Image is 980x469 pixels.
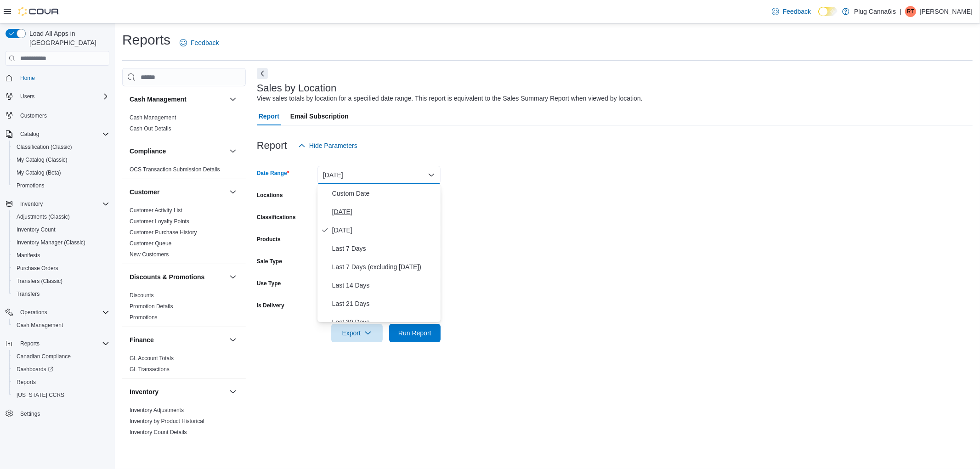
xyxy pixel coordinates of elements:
[13,180,48,191] a: Promotions
[17,366,53,373] span: Dashboards
[9,166,113,179] button: My Catalog (Beta)
[20,112,47,119] span: Customers
[17,322,63,329] span: Cash Management
[331,324,383,342] button: Export
[20,130,39,138] span: Catalog
[130,335,154,345] h3: Finance
[17,198,109,209] span: Inventory
[257,258,282,265] label: Sale Type
[17,109,109,121] span: Customers
[130,125,171,132] span: Cash Out Details
[122,205,246,264] div: Customer
[130,429,187,435] a: Inventory Count Details
[130,125,171,132] a: Cash Out Details
[17,156,68,164] span: My Catalog (Classic)
[9,350,113,363] button: Canadian Compliance
[332,280,437,291] span: Last 14 Days
[9,275,113,288] button: Transfers (Classic)
[13,320,67,331] a: Cash Management
[17,265,58,272] span: Purchase Orders
[295,136,361,155] button: Hide Parameters
[130,114,176,121] a: Cash Management
[309,141,357,150] span: Hide Parameters
[122,353,246,379] div: Finance
[176,34,222,52] a: Feedback
[130,355,174,362] a: GL Account Totals
[227,271,238,283] button: Discounts & Promotions
[332,316,437,328] span: Last 30 Days
[13,237,109,248] span: Inventory Manager (Classic)
[17,143,72,151] span: Classification (Classic)
[13,351,74,362] a: Canadian Compliance
[20,340,40,347] span: Reports
[9,262,113,275] button: Purchase Orders
[13,288,109,299] span: Transfers
[2,90,113,103] button: Users
[9,223,113,236] button: Inventory Count
[13,224,59,235] a: Inventory Count
[257,192,283,199] label: Locations
[130,207,182,214] a: Customer Activity List
[900,6,901,17] p: |
[13,141,109,153] span: Classification (Classic)
[9,141,113,153] button: Classification (Classic)
[130,251,169,258] span: New Customers
[20,410,40,418] span: Settings
[122,31,170,49] h1: Reports
[13,276,66,287] a: Transfers (Classic)
[2,306,113,319] button: Operations
[389,324,441,342] button: Run Report
[130,314,158,321] a: Promotions
[130,387,226,396] button: Inventory
[130,218,189,225] a: Customer Loyalty Points
[17,226,56,233] span: Inventory Count
[130,366,170,373] a: GL Transactions
[9,363,113,376] a: Dashboards
[227,334,238,345] button: Finance
[227,386,238,397] button: Inventory
[17,129,109,140] span: Catalog
[13,288,43,299] a: Transfers
[818,7,838,17] input: Dark Mode
[122,164,246,179] div: Compliance
[13,364,109,375] span: Dashboards
[398,328,431,338] span: Run Report
[13,250,44,261] a: Manifests
[13,250,109,261] span: Manifests
[17,91,38,102] button: Users
[191,38,219,47] span: Feedback
[130,303,173,310] a: Promotion Details
[332,188,437,199] span: Custom Date
[17,182,45,189] span: Promotions
[290,107,349,125] span: Email Subscription
[13,351,109,362] span: Canadian Compliance
[130,272,204,282] h3: Discounts & Promotions
[332,206,437,217] span: [DATE]
[13,320,109,331] span: Cash Management
[130,187,159,197] h3: Customer
[13,141,76,153] a: Classification (Classic)
[13,377,109,388] span: Reports
[20,309,47,316] span: Operations
[9,179,113,192] button: Promotions
[26,29,109,47] span: Load All Apps in [GEOGRAPHIC_DATA]
[130,95,226,104] button: Cash Management
[17,252,40,259] span: Manifests
[130,166,220,173] a: OCS Transaction Submission Details
[13,390,68,401] a: [US_STATE] CCRS
[13,390,109,401] span: Washington CCRS
[13,224,109,235] span: Inventory Count
[17,239,85,246] span: Inventory Manager (Classic)
[332,243,437,254] span: Last 7 Days
[13,167,65,178] a: My Catalog (Beta)
[13,263,109,274] span: Purchase Orders
[130,114,176,121] span: Cash Management
[905,6,916,17] div: Randy Tay
[17,169,61,176] span: My Catalog (Beta)
[13,211,74,222] a: Adjustments (Classic)
[17,408,109,419] span: Settings
[13,276,109,287] span: Transfers (Classic)
[337,324,377,342] span: Export
[2,407,113,420] button: Settings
